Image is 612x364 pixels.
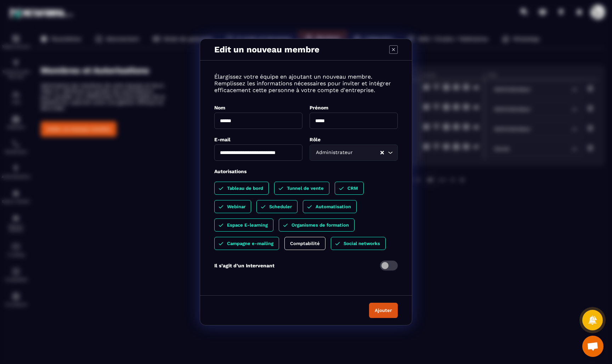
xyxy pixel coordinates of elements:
[227,186,263,191] p: Tableau de bord
[214,105,225,110] label: Nom
[582,336,603,357] div: Ouvrir le chat
[290,241,320,246] p: Comptabilité
[227,241,273,246] p: Campagne e-mailing
[369,303,398,318] button: Ajouter
[287,186,324,191] p: Tunnel de vente
[214,45,319,55] p: Edit un nouveau membre
[380,150,384,155] button: Clear Selected
[269,204,292,209] p: Scheduler
[214,263,274,268] p: Il s’agit d’un Intervenant
[227,204,245,209] p: Webinar
[344,241,380,246] p: Social networks
[227,222,268,228] p: Espace E-learning
[314,149,354,157] span: Administrateur
[310,105,328,110] label: Prénom
[354,149,380,157] input: Search for option
[291,222,349,228] p: Organismes de formation
[316,204,351,209] p: Automatisation
[347,186,358,191] p: CRM
[214,137,231,142] label: E-mail
[214,169,246,174] label: Autorisations
[310,144,398,161] div: Search for option
[214,73,398,93] p: Élargissez votre équipe en ajoutant un nouveau membre. Remplissez les informations nécessaires po...
[310,137,321,142] label: Rôle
